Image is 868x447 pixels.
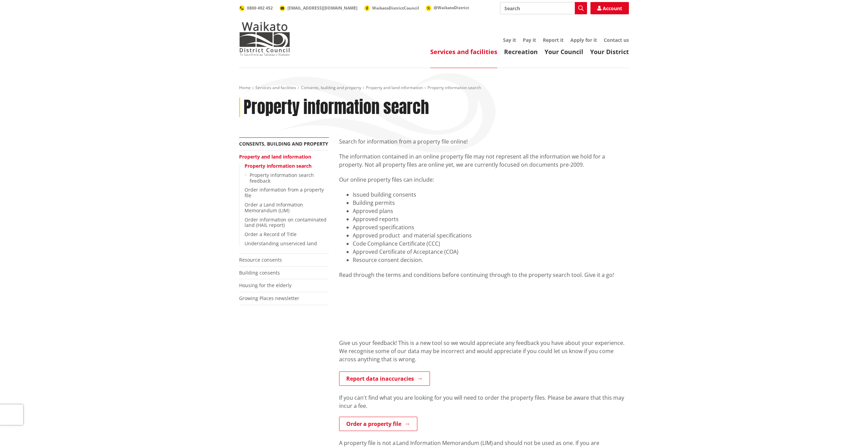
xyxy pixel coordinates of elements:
li: Code Compliance Certificate (CCC) [353,239,629,248]
a: Home [239,85,251,90]
a: Apply for it [570,37,597,43]
a: Consents, building and property [239,140,328,147]
a: Property and land information [366,85,423,90]
a: Your Council [545,48,583,56]
div: Read through the terms and conditions before continuing through to the property search tool. Give... [339,271,629,279]
li: Resource consent decision. [353,256,629,264]
a: Recreation [504,48,538,56]
a: Order information on contaminated land (HAIL report) [245,216,327,229]
a: Property information search [245,163,312,169]
a: Property and land information [239,153,311,160]
a: Order a Land Information Memorandum (LIM) [245,201,303,214]
a: Order information from a property file [245,186,324,199]
span: Our online property files can include: [339,176,434,183]
div: Give us your feedback! This is a new tool so we would appreciate any feedback you have about your... [339,339,629,371]
a: Your District [590,48,629,56]
a: Order a Record of Title [245,231,297,237]
a: Report data inaccuracies [339,371,430,386]
a: Pay it [523,37,536,43]
span: Property information search [428,85,481,90]
li: Issued building consents [353,191,629,199]
a: Services and facilities [430,48,497,56]
li: Approved Certificate of Acceptance (COA) [353,248,629,256]
p: Search for information from a property file online! [339,137,629,146]
span: [EMAIL_ADDRESS][DOMAIN_NAME] [287,5,357,11]
p: If you can't find what you are looking for you will need to order the property files. Please be a... [339,394,629,410]
a: @WaikatoDistrict [426,5,469,11]
p: The information contained in an online property file may not represent all the information we hol... [339,152,629,169]
span: @WaikatoDistrict [434,5,469,11]
a: WaikatoDistrictCouncil [364,5,419,11]
a: [EMAIL_ADDRESS][DOMAIN_NAME] [280,5,357,11]
a: Report it [543,37,564,43]
a: Contact us [604,37,629,43]
a: Building consents [239,269,280,276]
img: Waikato District Council - Te Kaunihera aa Takiwaa o Waikato [239,22,290,56]
a: Property information search feedback [250,172,314,184]
nav: breadcrumb [239,85,629,91]
li: Approved plans [353,207,629,215]
li: Approved reports [353,215,629,223]
a: 0800 492 452 [239,5,273,11]
a: Resource consents [239,256,282,263]
li: Building permits [353,199,629,207]
input: Search input [500,2,587,14]
h1: Property information search [244,98,429,117]
a: Order a property file [339,417,417,431]
span: 0800 492 452 [247,5,273,11]
span: WaikatoDistrictCouncil [372,5,419,11]
a: Say it [503,37,516,43]
a: Understanding unserviced land [245,240,317,247]
a: Housing for the elderly [239,282,291,288]
a: Growing Places newsletter [239,295,299,301]
a: Services and facilities [255,85,296,90]
a: Consents, building and property [301,85,361,90]
li: Approved product and material specifications [353,231,629,239]
a: Account [590,2,629,14]
li: Approved specifications [353,223,629,231]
